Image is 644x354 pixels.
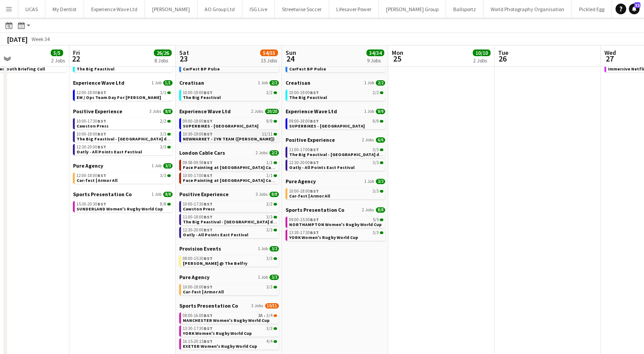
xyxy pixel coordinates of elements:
[97,173,106,178] span: BST
[76,123,109,129] span: Cawston Press
[204,201,213,207] span: BST
[373,119,379,123] span: 9/9
[266,326,273,331] span: 3/3
[197,0,242,18] button: AO Group Ltd
[266,339,273,344] span: 4/4
[289,147,383,157] a: 11:00-17:00BST3/3The Big Feastival - [GEOGRAPHIC_DATA] drinks
[446,0,483,18] button: Ballsportz
[258,80,268,86] span: 1 Job
[163,163,173,169] span: 3/3
[364,179,374,184] span: 1 Job
[289,91,319,95] span: 10:00-19:00
[73,191,132,198] span: Sports Presentation Co
[286,108,385,136] div: Experience Wave Ltd1 Job9/909:00-18:00BST9/9SUPERBIKES - [GEOGRAPHIC_DATA]
[183,339,213,344] span: 16:15-20:15
[73,49,80,57] span: Fri
[270,246,279,251] span: 3/3
[266,202,273,206] span: 2/2
[179,149,279,156] a: London Cable Cars2 Jobs2/2
[179,302,238,309] span: Sports Presentation Co
[310,90,319,95] span: BST
[183,202,213,206] span: 10:00-17:30
[178,54,189,64] span: 23
[274,216,277,218] span: 3/3
[183,219,283,225] span: The Big Feastival - Belvoir Farm drinks
[179,108,279,115] a: Experience Wave Ltd2 Jobs20/20
[179,79,204,86] span: Creatisan
[183,343,257,349] span: EXETER Women's Rugby World Cup
[97,90,106,95] span: BST
[76,66,114,72] span: The Big Feastival
[270,150,279,156] span: 2/2
[310,160,319,165] span: BST
[183,206,215,212] span: Cawston Press
[286,79,385,86] a: Creatisan1 Job2/2
[179,149,225,156] span: London Cable Cars
[160,119,166,123] span: 2/2
[497,54,508,64] span: 26
[286,49,296,57] span: Sun
[179,245,279,252] a: Provision Events1 Job3/3
[18,0,45,18] button: UCAS
[286,206,344,213] span: Sports Presentation Co
[258,275,268,280] span: 1 Job
[364,109,374,114] span: 1 Job
[183,338,277,349] a: 16:15-20:15BST4/4EXETER Women's Rugby World Cup
[76,201,171,211] a: 15:30-20:30BST8/8SUNDERLAND Women's Rugby World Cup
[274,340,277,343] span: 4/4
[183,66,220,72] span: CarFest BP Pulse
[76,145,106,149] span: 12:30-20:00
[73,162,173,169] a: Pure Agency1 Job3/3
[392,49,403,57] span: Mon
[7,35,28,44] div: [DATE]
[73,79,173,86] a: Experience Wave Ltd1 Job1/1
[163,109,173,114] span: 8/8
[270,80,279,86] span: 2/2
[204,325,213,331] span: BST
[498,49,508,57] span: Tue
[183,284,277,294] a: 10:00-18:00BST3/3Car-fest | Armor All
[380,231,383,234] span: 3/3
[152,80,161,86] span: 1 Job
[183,313,213,318] span: 08:00-16:00
[160,132,166,136] span: 3/3
[183,131,277,141] a: 10:30-19:00BST11/11NEWMARKET - ZYN TEAM ([PERSON_NAME])
[289,148,319,152] span: 11:00-17:00
[179,245,279,274] div: Provision Events1 Job3/308:00-15:30BST3/3[PERSON_NAME] @ The Belfry
[270,275,279,280] span: 3/3
[97,118,106,124] span: BST
[183,330,252,336] span: YORK Women's Rugby World Cup
[152,192,161,197] span: 1 Job
[183,227,277,237] a: 12:30-20:00BST3/3Oatly - All Points East Festival
[183,90,277,100] a: 10:00-19:00BST2/2The Big Feastival
[160,145,166,149] span: 3/3
[179,149,279,191] div: London Cable Cars2 Jobs2/209:58-09:59BST1/1Face Painting at [GEOGRAPHIC_DATA] Cable Cars10:00-17:...
[29,36,52,42] span: Week 34
[76,132,106,136] span: 10:00-18:00
[179,108,279,149] div: Experience Wave Ltd2 Jobs20/2009:00-18:00BST9/9SUPERBIKES - [GEOGRAPHIC_DATA]10:30-19:00BST11/11N...
[373,91,379,95] span: 2/2
[183,256,213,261] span: 08:00-15:30
[289,231,319,235] span: 13:30-17:30
[376,179,385,184] span: 3/3
[310,188,319,194] span: BST
[362,137,374,143] span: 2 Jobs
[160,173,166,178] span: 3/3
[367,57,384,64] div: 9 Jobs
[373,161,379,165] span: 3/3
[274,203,277,206] span: 2/2
[183,228,213,232] span: 12:30-20:00
[145,0,197,18] button: [PERSON_NAME]
[179,274,279,280] a: Pure Agency1 Job3/3
[154,57,171,64] div: 8 Jobs
[289,193,330,199] span: Car-fest | Armor All
[97,131,106,137] span: BST
[179,108,231,115] span: Experience Wave Ltd
[286,108,337,115] span: Experience Wave Ltd
[72,54,80,64] span: 22
[45,0,84,18] button: My Dentist
[76,206,163,212] span: SUNDERLAND Women's Rugby World Cup
[274,314,277,317] span: 3/4
[183,118,277,128] a: 09:00-18:00BST9/9SUPERBIKES - [GEOGRAPHIC_DATA]
[179,274,209,280] span: Pure Agency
